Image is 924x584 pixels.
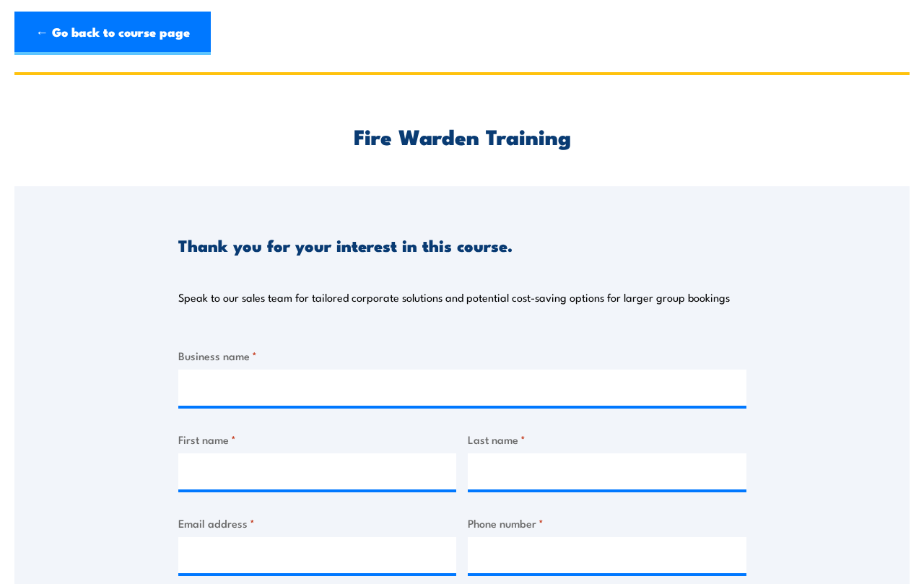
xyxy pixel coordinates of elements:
a: ← Go back to course page [14,12,211,55]
label: First name [178,431,457,448]
label: Business name [178,347,746,364]
h3: Thank you for your interest in this course. [178,237,513,253]
p: Speak to our sales team for tailored corporate solutions and potential cost-saving options for la... [178,290,730,305]
label: Email address [178,515,457,531]
label: Phone number [468,515,746,531]
label: Last name [468,431,746,448]
h2: Fire Warden Training [178,126,746,145]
